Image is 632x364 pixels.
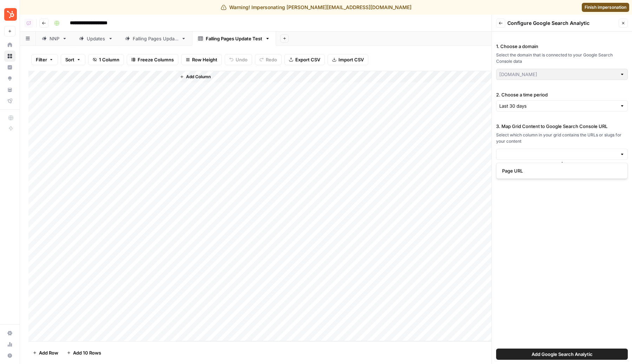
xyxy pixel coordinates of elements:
[502,167,619,174] span: Page URL
[138,56,174,63] span: Freeze Columns
[225,54,252,65] button: Undo
[36,56,47,63] span: Filter
[206,35,262,42] div: Falling Pages Update Test
[4,6,15,23] button: Workspace: Blog Content Action Plan
[177,72,213,81] button: Add Column
[295,56,320,63] span: Export CSV
[496,43,628,50] label: 1. Choose a domain
[181,54,222,65] button: Row Height
[127,54,178,65] button: Freeze Columns
[119,32,192,46] a: Falling Pages Update
[87,35,105,42] div: Updates
[73,32,119,46] a: Updates
[4,62,15,73] a: Insights
[39,349,58,356] span: Add Row
[4,339,15,350] a: Usage
[255,54,282,65] button: Redo
[50,35,59,42] div: NNP
[99,56,119,63] span: 1 Column
[192,56,217,63] span: Row Height
[532,351,593,358] span: Add Google Search Analytic
[284,54,325,65] button: Export CSV
[4,50,15,62] a: Browse
[133,35,178,42] div: Falling Pages Update
[582,3,629,12] a: Finish impersonation
[266,56,277,63] span: Redo
[221,4,412,11] div: Warning! Impersonating [PERSON_NAME][EMAIL_ADDRESS][DOMAIN_NAME]
[4,328,15,339] a: Settings
[496,91,628,98] label: 2. Choose a time period
[328,54,368,65] button: Import CSV
[496,349,628,360] button: Add Google Search Analytic
[4,39,15,50] a: Home
[28,347,62,358] button: Add Row
[36,32,73,46] a: NNP
[73,349,101,356] span: Add 10 Rows
[62,347,105,358] button: Add 10 Rows
[236,56,248,63] span: Undo
[4,8,17,21] img: Blog Content Action Plan Logo
[61,54,85,65] button: Sort
[4,350,15,361] button: Help + Support
[88,54,124,65] button: 1 Column
[65,56,74,63] span: Sort
[496,52,628,65] div: Select the domain that is connected to your Google Search Console data
[31,54,58,65] button: Filter
[585,4,626,11] span: Finish impersonation
[192,32,276,46] a: Falling Pages Update Test
[499,102,617,109] input: Last 30 days
[4,73,15,84] a: Opportunities
[4,84,15,95] a: Your Data
[499,71,617,78] input: blog.hubspot.com
[338,56,364,63] span: Import CSV
[496,123,628,130] label: 3. Map Grid Content to Google Search Console URL
[496,132,628,144] div: Select which column in your grid contains the URLs or slugs for your content
[4,95,15,107] a: Flightpath
[186,74,211,80] span: Add Column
